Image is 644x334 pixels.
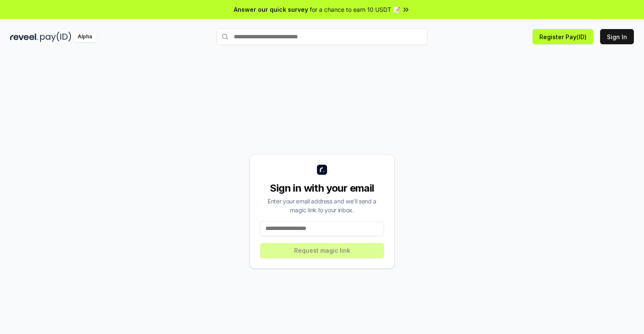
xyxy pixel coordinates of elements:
img: logo_small [317,165,327,175]
button: Register Pay(ID) [533,29,593,44]
span: for a chance to earn 10 USDT 📝 [310,5,400,14]
div: Enter your email address and we’ll send a magic link to your inbox. [260,197,384,214]
div: Alpha [73,32,97,42]
button: Sign In [600,29,634,44]
span: Answer our quick survey [234,5,308,14]
img: reveel_dark [10,32,38,42]
div: Sign in with your email [260,182,384,195]
img: pay_id [40,32,71,42]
